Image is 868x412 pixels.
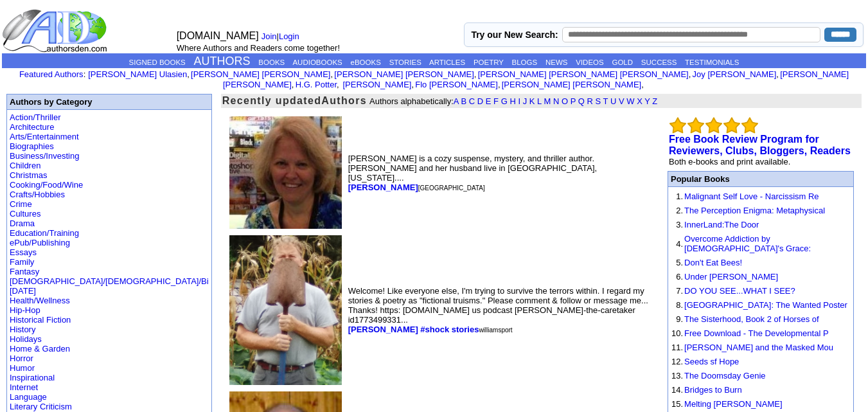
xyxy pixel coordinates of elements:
font: i [339,82,341,89]
a: InnerLand:The Door [684,220,759,229]
a: Free Book Review Program for Reviewers, Clubs, Bloggers, Readers [669,134,851,156]
a: K [529,96,535,106]
a: Crime [10,199,32,209]
a: Christmas [10,170,48,180]
a: O [562,96,568,106]
img: shim.gif [671,298,672,299]
a: Y [644,96,650,106]
a: Action/Thriller [10,112,60,122]
font: i [414,82,415,89]
a: Language [10,392,47,402]
a: Business/Investing [10,151,79,161]
a: [DEMOGRAPHIC_DATA]/[DEMOGRAPHIC_DATA]/Bi [10,276,209,286]
font: , , , , , , , , , , [88,69,849,89]
font: i [644,82,645,89]
img: bigemptystars.png [741,117,758,134]
b: [PERSON_NAME] #shock stories [348,325,479,334]
font: Recently updated [222,95,322,106]
a: [GEOGRAPHIC_DATA]: The Wanted Poster [684,300,847,310]
a: Malignant Self Love - Narcissism Re [684,192,819,201]
img: bigemptystars.png [723,117,740,134]
font: 3. [676,220,683,229]
a: Melting [PERSON_NAME] [684,399,782,409]
a: The Sisterhood, Book 2 of Horses of [684,314,819,324]
a: S [596,96,601,106]
font: Popular Books [671,174,730,184]
a: Under [PERSON_NAME] [684,272,778,282]
img: shim.gif [671,270,672,271]
img: shim.gif [671,232,672,233]
a: P [571,96,576,106]
a: Drama [10,219,35,228]
a: Children [10,161,40,170]
a: Architecture [10,122,54,132]
a: I [518,96,520,106]
a: Literary Criticism [10,402,72,411]
font: Where Authors and Readers come together! [177,43,340,53]
a: Cultures [10,209,40,219]
font: i [294,82,295,89]
a: Biographies [10,141,54,151]
font: i [500,82,502,89]
a: Humor [10,363,35,373]
font: Authors alphabetically: [369,96,657,106]
font: i [691,71,692,78]
font: i [333,71,334,78]
a: Joy [PERSON_NAME] [693,69,777,79]
font: 15. [671,399,683,409]
a: History [10,325,35,334]
a: BOOKS [258,58,285,66]
a: U [610,96,616,106]
img: shim.gif [671,383,672,384]
img: shim.gif [671,369,672,370]
a: BLOGS [512,58,538,66]
a: C [469,96,475,106]
a: VIDEOS [576,58,603,66]
a: The Perception Enigma: Metaphysical [684,206,825,215]
img: bigemptystars.png [705,117,722,134]
a: [PERSON_NAME] [PERSON_NAME] [502,80,641,89]
font: Both e-books and print available. [669,157,790,166]
a: Don't Eat Bees! [684,258,742,267]
a: [PERSON_NAME] [PERSON_NAME] [334,69,474,79]
a: Arts/Entertainment [10,132,79,141]
a: SIGNED BOOKS [129,58,186,66]
img: shim.gif [671,355,672,355]
a: [PERSON_NAME] [PERSON_NAME] [191,69,330,79]
img: shim.gif [671,218,672,219]
a: The Doomsday Genie [684,371,765,381]
font: 10. [671,328,683,338]
a: STORIES [389,58,421,66]
a: Essays [10,247,37,257]
font: 12. [671,357,683,366]
a: [PERSON_NAME] [341,80,412,89]
font: 13. [671,371,683,381]
a: SUCCESS [641,58,677,66]
a: Education/Training [10,228,79,238]
a: L [537,96,542,106]
b: Authors [321,95,367,106]
font: : [19,69,85,79]
font: i [190,71,191,78]
a: D [477,96,483,106]
font: 5. [676,258,683,267]
a: AUDIOBOOKS [292,58,342,66]
a: Bridges to Burn [684,385,742,395]
font: [DOMAIN_NAME] [177,30,259,41]
a: E [486,96,492,106]
a: [PERSON_NAME] and the Masked Mou [684,343,833,352]
a: Q [578,96,585,106]
a: Flo [PERSON_NAME] [415,80,498,89]
font: i [476,71,477,78]
a: Crafts/Hobbies [10,190,65,199]
a: DO YOU SEE...WHAT I SEE? [684,286,795,296]
font: | [261,31,304,41]
img: 165562.jpg [229,235,342,385]
a: Family [10,257,34,267]
a: [PERSON_NAME] [PERSON_NAME] [223,69,849,89]
img: shim.gif [671,312,672,313]
font: [GEOGRAPHIC_DATA] [418,184,485,192]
